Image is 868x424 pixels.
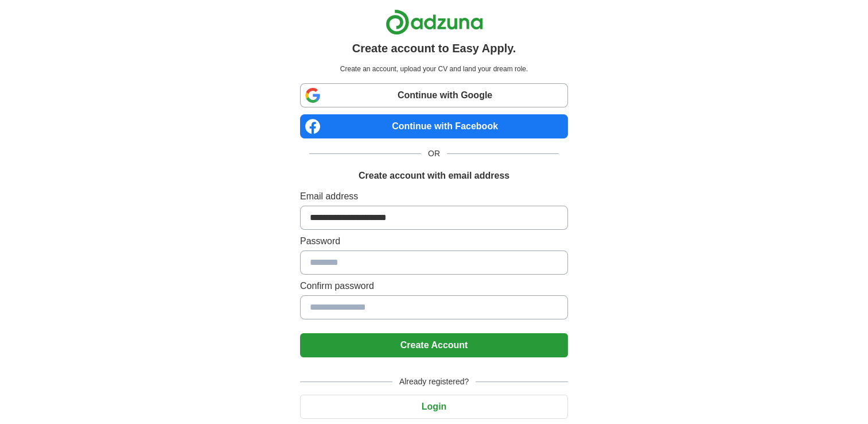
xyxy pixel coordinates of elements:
a: Login [300,402,568,411]
a: Continue with Google [300,83,568,107]
p: Create an account, upload your CV and land your dream role. [302,64,566,74]
h1: Create account with email address [359,169,509,183]
label: Email address [300,190,568,203]
h1: Create account to Easy Apply. [352,40,516,57]
span: Already registered? [392,376,476,388]
label: Password [300,234,568,248]
button: Create Account [300,333,568,357]
label: Confirm password [300,279,568,293]
span: OR [421,148,447,160]
img: Adzuna logo [386,9,483,35]
button: Login [300,395,568,419]
a: Continue with Facebook [300,114,568,138]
